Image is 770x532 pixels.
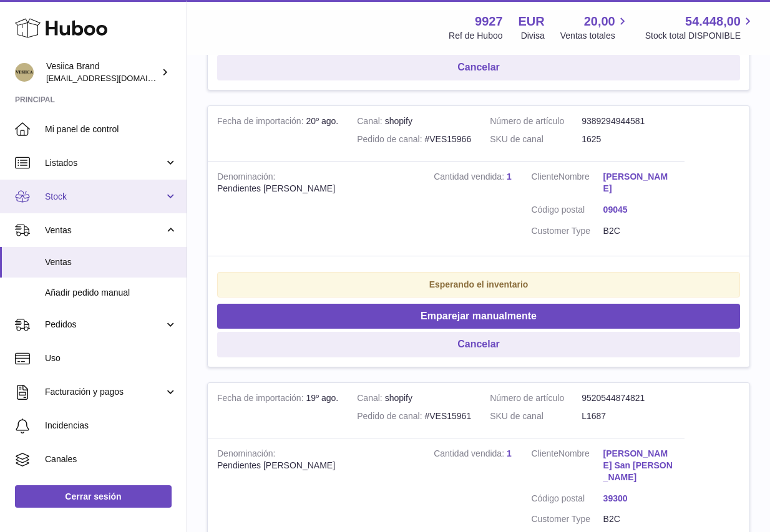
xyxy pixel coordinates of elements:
[217,332,740,357] button: Cancelar
[357,410,471,422] div: #VES15961
[217,460,415,472] div: Pendientes [PERSON_NAME]
[208,106,348,161] td: 20º ago.
[15,63,34,82] img: logistic@vesiica.com
[45,157,164,169] span: Listados
[490,115,582,127] dt: Número de artículo
[15,485,172,508] a: Cerrar sesión
[217,183,415,195] div: Pendientes [PERSON_NAME]
[45,420,177,432] span: Incidencias
[531,513,603,525] dt: Customer Type
[357,134,424,147] strong: Pedido de canal
[45,256,177,268] span: Ventas
[429,279,529,289] strong: Esperando el inventario
[531,204,603,219] dt: Código postal
[531,172,558,181] span: Cliente
[603,171,675,195] a: [PERSON_NAME]
[208,383,348,438] td: 19º ago.
[582,410,673,422] dd: L1687
[217,304,740,329] button: Emparejar manualmente
[357,115,471,127] div: shopify
[645,13,755,42] a: 54.448,00 Stock total DISPONIBLE
[507,448,512,458] a: 1
[217,55,740,80] button: Cancelar
[645,30,755,42] span: Stock total DISPONIBLE
[560,13,630,42] a: 20,00 Ventas totales
[531,448,603,486] dt: Nombre
[531,448,558,458] span: Cliente
[46,73,183,83] span: [EMAIL_ADDRESS][DOMAIN_NAME]
[560,30,630,42] span: Ventas totales
[45,225,164,236] span: Ventas
[357,116,384,129] strong: Canal
[475,13,503,30] strong: 9927
[521,30,545,42] div: Divisa
[45,287,177,299] span: Añadir pedido manual
[603,493,675,505] a: 39300
[603,513,675,525] dd: B2C
[603,225,675,237] dd: B2C
[603,448,675,483] a: [PERSON_NAME] San [PERSON_NAME]
[217,448,275,462] strong: Denominación
[45,319,164,331] span: Pedidos
[490,133,582,145] dt: SKU de canal
[357,133,471,145] div: #VES15966
[685,13,741,30] span: 54.448,00
[531,493,603,508] dt: Código postal
[46,60,158,84] div: Vesiica Brand
[45,386,164,398] span: Facturación y pagos
[45,352,177,364] span: Uso
[531,225,603,237] dt: Customer Type
[449,30,502,42] div: Ref de Huboo
[490,410,582,422] dt: SKU de canal
[357,411,424,424] strong: Pedido de canal
[507,172,512,181] a: 1
[490,392,582,404] dt: Número de artículo
[531,171,603,198] dt: Nombre
[217,116,306,129] strong: Fecha de importación
[45,453,177,465] span: Canales
[45,191,164,203] span: Stock
[582,392,673,404] dd: 9520544874821
[45,123,177,135] span: Mi panel de control
[357,393,384,406] strong: Canal
[217,393,306,406] strong: Fecha de importación
[603,204,675,216] a: 09045
[582,133,673,145] dd: 1625
[357,392,471,404] div: shopify
[582,115,673,127] dd: 9389294944581
[434,172,507,185] strong: Cantidad vendida
[434,448,507,462] strong: Cantidad vendida
[584,13,615,30] span: 20,00
[217,172,275,185] strong: Denominación
[519,13,545,30] strong: EUR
